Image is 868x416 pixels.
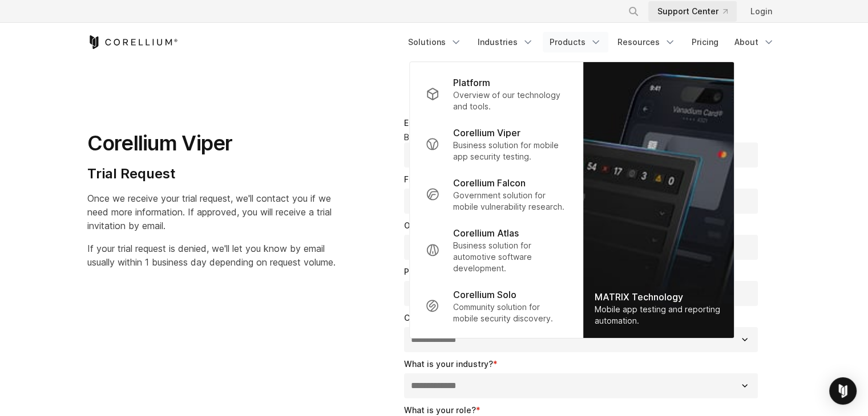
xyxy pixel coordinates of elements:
[404,359,493,369] span: What is your industry?
[417,69,576,119] a: Platform Overview of our technology and tools.
[404,174,446,184] span: First name
[87,35,178,49] a: Corellium Home
[595,290,723,304] div: MATRIX Technology
[87,243,336,268] span: If your trial request is denied, we'll let you know by email usually within 1 business day depend...
[417,281,576,331] a: Corellium Solo Community solution for mobile security discovery.
[648,1,737,22] a: Support Center
[404,132,763,142] legend: Business email address is required
[404,313,465,323] span: Country/Region
[685,32,725,52] a: Pricing
[404,118,425,128] span: Email
[87,165,336,182] h4: Trial Request
[583,62,734,338] a: MATRIX Technology Mobile app testing and reporting automation.
[614,1,781,22] div: Navigation Menu
[829,377,857,405] div: Open Intercom Messenger
[741,1,781,22] a: Login
[453,76,490,89] p: Platform
[401,32,469,52] a: Solutions
[728,32,781,52] a: About
[87,193,332,231] span: Once we receive your trial request, we'll contact you if we need more information. If approved, y...
[595,304,723,327] div: Mobile app testing and reporting automation.
[471,32,540,52] a: Industries
[453,140,567,162] p: Business solution for mobile app security testing.
[453,126,520,140] p: Corellium Viper
[453,89,567,112] p: Overview of our technology and tools.
[404,221,478,230] span: Organization name
[453,240,567,274] p: Business solution for automotive software development.
[453,226,519,240] p: Corellium Atlas
[583,62,734,338] img: Matrix_WebNav_1x
[611,32,683,52] a: Resources
[453,190,567,213] p: Government solution for mobile vulnerability research.
[404,267,461,276] span: Phone number
[417,119,576,169] a: Corellium Viper Business solution for mobile app security testing.
[417,219,576,281] a: Corellium Atlas Business solution for automotive software development.
[417,169,576,219] a: Corellium Falcon Government solution for mobile vulnerability research.
[623,1,644,22] button: Search
[453,176,526,190] p: Corellium Falcon
[453,301,567,324] p: Community solution for mobile security discovery.
[401,32,781,52] div: Navigation Menu
[453,288,516,301] p: Corellium Solo
[87,130,336,156] h1: Corellium Viper
[404,405,476,415] span: What is your role?
[543,32,608,52] a: Products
